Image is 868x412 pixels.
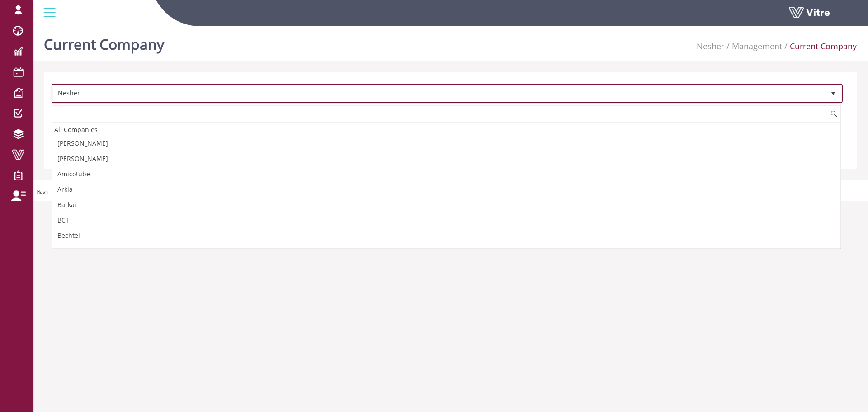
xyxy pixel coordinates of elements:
span: select [825,85,841,102]
div: All Companies [52,123,840,136]
li: BCT [52,213,840,228]
h1: Current Company [44,23,164,61]
li: Arkia [52,182,840,197]
li: Current Company [782,41,857,52]
li: BOI [52,243,840,259]
li: Barkai [52,197,840,213]
li: [PERSON_NAME] [52,136,840,151]
li: Bechtel [52,228,840,243]
li: [PERSON_NAME] [52,151,840,166]
a: Nesher [697,41,724,52]
span: Nesher [53,85,825,101]
li: Amicotube [52,166,840,182]
span: Hash '70ea4ec' Date '[DATE] 13:22:17 +0000' Branch 'Production' [37,189,208,194]
li: Management [724,41,782,52]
